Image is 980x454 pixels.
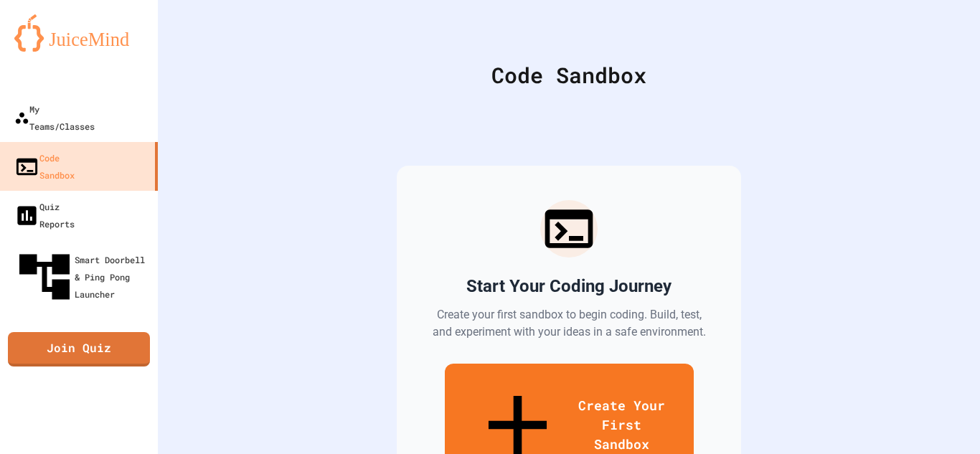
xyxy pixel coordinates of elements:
div: Code Sandbox [194,59,944,91]
div: My Teams/Classes [14,100,95,135]
div: Quiz Reports [14,198,75,232]
p: Create your first sandbox to begin coding. Build, test, and experiment with your ideas in a safe ... [431,306,707,341]
div: Smart Doorbell & Ping Pong Launcher [14,247,152,307]
h2: Start Your Coding Journey [466,275,672,298]
div: Code Sandbox [14,149,75,184]
a: Join Quiz [8,332,150,366]
img: logo-orange.svg [14,14,143,52]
